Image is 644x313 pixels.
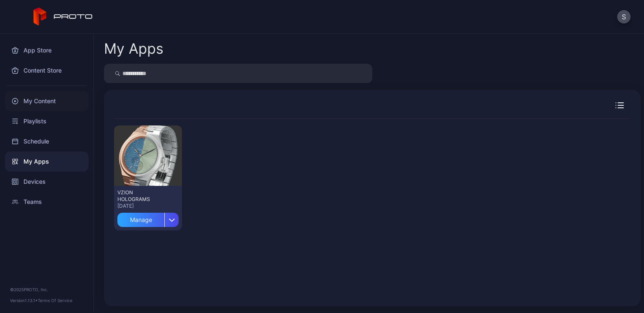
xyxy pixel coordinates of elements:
[38,298,73,303] a: Terms Of Service
[617,10,631,23] button: S
[104,42,164,56] div: My Apps
[5,131,88,151] a: Schedule
[117,209,179,227] button: Manage
[10,286,83,293] div: © 2025 PROTO, Inc.
[5,111,88,131] a: Playlists
[117,203,179,209] div: [DATE]
[5,40,88,60] a: App Store
[5,60,88,81] a: Content Store
[5,151,88,172] a: My Apps
[5,91,88,111] a: My Content
[117,189,164,203] div: VZION HOLOGRAMS
[5,172,88,192] a: Devices
[117,213,164,227] div: Manage
[10,298,38,303] span: Version 1.13.1 •
[5,192,88,212] a: Teams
